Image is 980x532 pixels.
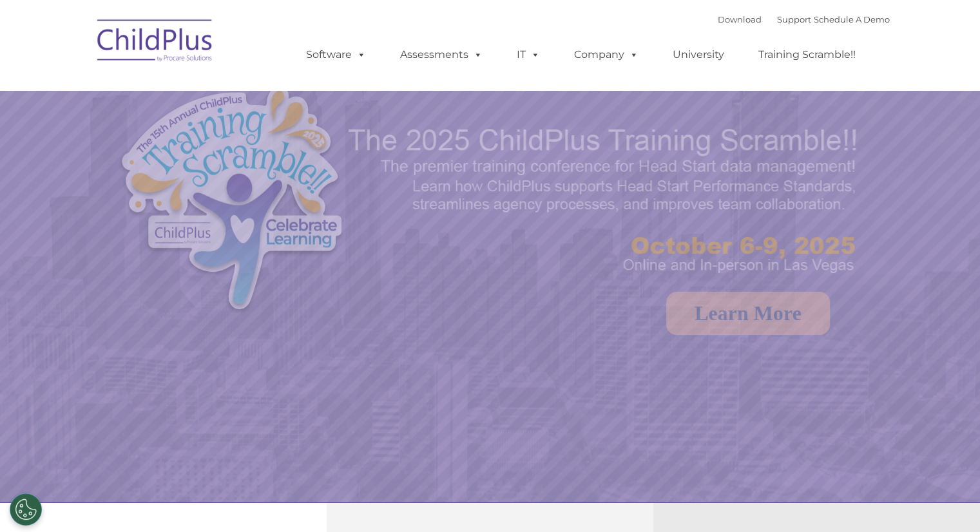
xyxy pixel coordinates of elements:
a: Assessments [387,42,495,68]
img: ChildPlus by Procare Solutions [91,10,220,75]
a: Learn More [666,292,830,335]
font: | [718,14,890,24]
a: Schedule A Demo [814,14,890,24]
a: Company [561,42,651,68]
a: Support [777,14,811,24]
a: Download [718,14,762,24]
a: Training Scramble!! [745,42,869,68]
a: IT [504,42,553,68]
button: Cookies Settings [10,493,42,526]
a: Software [293,42,379,68]
a: University [660,42,737,68]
